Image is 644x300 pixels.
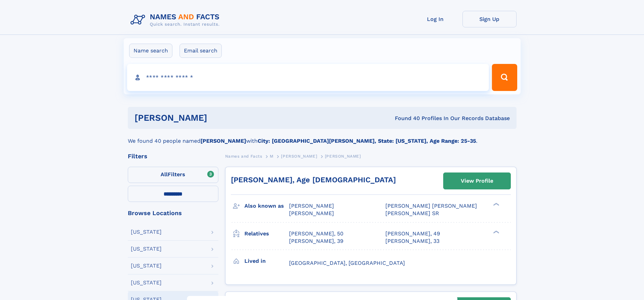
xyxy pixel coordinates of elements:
a: [PERSON_NAME], 33 [385,237,439,245]
h1: [PERSON_NAME] [135,114,301,122]
span: [PERSON_NAME] [281,154,317,159]
div: [US_STATE] [131,280,162,285]
h3: Relatives [244,228,289,239]
div: ❯ [492,202,500,207]
a: View Profile [444,173,510,189]
a: Log In [408,11,462,27]
a: [PERSON_NAME], Age [DEMOGRAPHIC_DATA] [231,176,396,184]
a: [PERSON_NAME], 49 [385,230,440,237]
div: ❯ [492,230,500,234]
div: [US_STATE] [131,229,162,235]
span: M [270,154,273,159]
a: [PERSON_NAME], 50 [289,230,343,237]
input: search input [127,64,489,91]
img: Logo Names and Facts [128,11,225,29]
label: Filters [128,167,218,183]
div: [US_STATE] [131,246,162,252]
label: Name search [129,44,172,58]
h3: Also known as [244,200,289,212]
span: [PERSON_NAME] [289,203,334,209]
div: We found 40 people named with . [128,129,517,145]
h3: Lived in [244,255,289,267]
span: [PERSON_NAME] SR [385,210,439,216]
span: [PERSON_NAME] [289,210,334,216]
span: [PERSON_NAME] [PERSON_NAME] [385,203,477,209]
b: [PERSON_NAME] [200,138,246,144]
div: Filters [128,153,218,159]
div: [US_STATE] [131,263,162,269]
a: Sign Up [462,11,517,27]
label: Email search [180,44,222,58]
a: Names and Facts [225,152,262,160]
span: [PERSON_NAME] [325,154,361,159]
a: M [270,152,273,160]
a: [PERSON_NAME] [281,152,317,160]
span: All [161,171,168,178]
b: City: [GEOGRAPHIC_DATA][PERSON_NAME], State: [US_STATE], Age Range: 25-35 [258,138,476,144]
div: View Profile [461,173,493,189]
button: Search Button [492,64,517,91]
span: [GEOGRAPHIC_DATA], [GEOGRAPHIC_DATA] [289,260,405,266]
a: [PERSON_NAME], 39 [289,237,343,245]
div: Found 40 Profiles In Our Records Database [301,115,510,122]
div: Browse Locations [128,210,218,216]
